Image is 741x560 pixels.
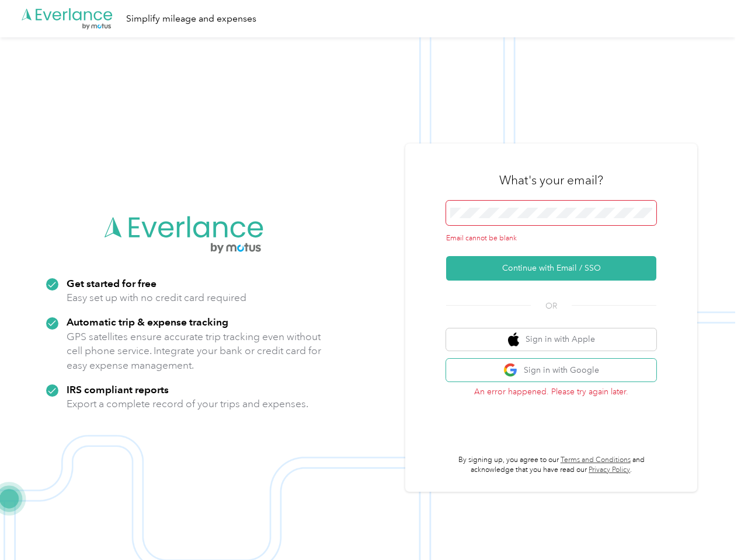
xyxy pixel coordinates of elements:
[503,363,518,377] img: google logo
[67,290,246,305] p: Easy set up with no credit card required
[499,172,603,188] h3: What's your email?
[446,256,656,281] button: Continue with Email / SSO
[67,316,228,328] strong: Automatic trip & expense tracking
[561,456,631,464] a: Terms and Conditions
[446,233,656,244] div: Email cannot be blank
[508,332,520,347] img: apple logo
[446,386,656,398] p: An error happened. Please try again later.
[67,277,156,289] strong: Get started for free
[446,455,656,475] p: By signing up, you agree to our and acknowledge that you have read our .
[67,330,322,373] p: GPS satellites ensure accurate trip tracking even without cell phone service. Integrate your bank...
[589,466,630,474] a: Privacy Policy
[446,328,656,351] button: apple logoSign in with Apple
[531,300,572,312] span: OR
[67,383,169,395] strong: IRS compliant reports
[67,397,308,411] p: Export a complete record of your trips and expenses.
[126,12,256,26] div: Simplify mileage and expenses
[446,359,656,381] button: google logoSign in with Google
